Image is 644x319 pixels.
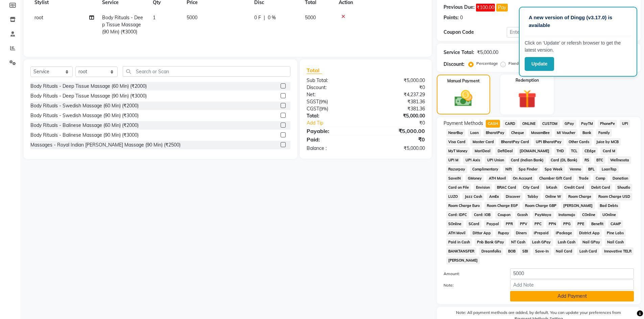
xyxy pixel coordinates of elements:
span: Dittor App [470,229,493,237]
span: GPay [563,120,576,128]
span: UPI Axis [463,156,482,164]
span: UPI BharatPay [534,138,564,146]
label: Fixed [508,60,519,67]
span: BharatPay Card [499,138,531,146]
label: Manual Payment [447,78,480,84]
span: 0 F [254,14,261,21]
div: Paid: [302,135,366,143]
span: PhonePe [598,120,617,128]
span: Other Cards [567,138,592,146]
span: DefiDeal [495,147,515,155]
span: Gcash [515,211,530,219]
span: Credit Card [562,184,587,191]
button: Pay [496,4,508,11]
span: | [264,14,265,21]
div: ₹0 [366,84,430,91]
span: Nail Cash [605,238,626,246]
span: [DOMAIN_NAME] [518,147,552,155]
span: Complimentary [470,165,500,173]
span: COnline [580,211,597,219]
span: Room Charge GBP [523,202,558,210]
div: Payable: [302,127,366,135]
span: Online W [543,193,564,201]
span: LUZO [446,193,460,201]
span: Benefit [589,220,606,228]
span: Wellnessta [608,156,631,164]
span: SGST [307,99,319,105]
img: _gift.svg [512,87,542,110]
span: UOnline [600,211,618,219]
span: Paid in Cash [446,238,472,246]
div: Previous Due: [444,4,475,11]
span: Visa Card [446,138,468,146]
span: Pine Labs [604,229,626,237]
span: THD [554,147,566,155]
div: ( ) [302,105,366,112]
button: Add Payment [510,291,634,301]
div: Body Rituals - Swedish Massage (60 Min) (₹2000) [30,102,139,109]
label: Note: [438,282,505,288]
span: 9% [320,99,327,104]
span: CARD [503,120,517,128]
span: PayTM [579,120,595,128]
span: BTC [594,156,605,164]
span: Pnb Bank GPay [475,238,506,246]
span: Master Card [470,138,496,146]
span: Razorpay [446,165,468,173]
span: Nift [503,165,514,173]
div: Points: [444,14,459,21]
span: Room Charge [566,193,593,201]
span: RS [582,156,592,164]
span: Total [307,67,322,74]
span: Paypal [484,220,501,228]
span: MosamBee [529,129,552,137]
input: Amount [510,268,634,279]
span: City Card [521,184,542,191]
div: Balance : [302,145,366,152]
p: A new version of Dingg (v3.17.0) is available [529,14,627,29]
span: Donation [610,175,630,182]
span: Diners [514,229,529,237]
span: BharatPay [483,129,506,137]
div: ₹5,000.00 [366,77,430,84]
span: PPE [575,220,587,228]
span: Spa Week [543,165,565,173]
div: Total: [302,112,366,119]
button: Update [525,57,554,71]
span: Card: IOB [472,211,493,219]
span: BFL [586,165,597,173]
span: Discover [504,193,523,201]
span: Innovative TELR [602,247,634,255]
span: Lash Card [577,247,599,255]
span: BANKTANSFER [446,247,477,255]
span: Envision [474,184,492,191]
span: Tabby [525,193,541,201]
span: 1 [153,15,156,21]
span: Card (Indian Bank) [509,156,546,164]
span: ONLINE [520,120,538,128]
span: Trade [577,175,591,182]
span: Dreamfolks [479,247,503,255]
span: ATH Movil [446,229,468,237]
span: Lash GPay [530,238,553,246]
span: CASH [486,120,500,128]
span: MariDeal [472,147,493,155]
span: Card on File [446,184,471,191]
div: ₹381.36 [366,98,430,105]
div: ₹0 [366,135,430,143]
span: Shoutlo [615,184,632,191]
span: Card M [600,147,617,155]
span: PPV [518,220,530,228]
div: ₹5,000.00 [366,112,430,119]
span: Bad Debts [598,202,620,210]
div: Body Rituals - Deep Tissue Massage (60 Min) (₹2000) [30,83,147,90]
span: On Account [511,175,534,182]
span: 5000 [305,15,316,21]
span: MI Voucher [555,129,578,137]
span: SaveIN [446,175,463,182]
span: Payment Methods [444,120,483,127]
div: ₹0 [377,119,430,127]
span: CEdge [582,147,598,155]
div: Discount: [302,84,366,91]
span: Jazz Cash [462,193,484,201]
